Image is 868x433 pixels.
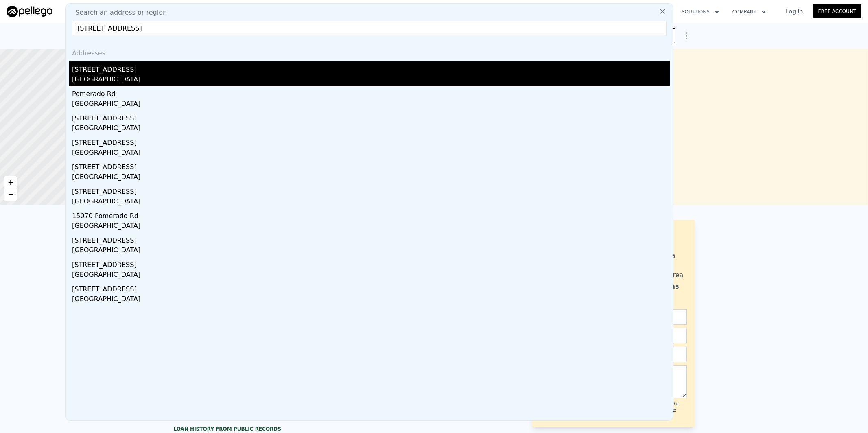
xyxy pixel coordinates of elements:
input: Enter an address, city, region, neighborhood or zip code [72,21,667,35]
div: [GEOGRAPHIC_DATA] [72,148,670,159]
span: − [8,189,13,199]
div: [GEOGRAPHIC_DATA] [72,221,670,232]
div: [STREET_ADDRESS] [72,281,670,294]
div: Addresses [69,42,670,61]
a: Terms of Service [644,407,676,412]
div: Pomerado Rd [72,86,670,99]
a: Zoom in [4,176,17,188]
span: Search an address or region [69,8,167,17]
div: Loan history from public records [174,426,337,432]
a: Free Account [813,4,861,18]
div: [GEOGRAPHIC_DATA] [72,245,670,257]
div: 15070 Pomerado Rd [72,208,670,221]
div: [GEOGRAPHIC_DATA] [72,294,670,306]
div: [GEOGRAPHIC_DATA] [72,270,670,281]
div: [GEOGRAPHIC_DATA] [72,197,670,208]
button: Company [726,4,773,19]
div: [GEOGRAPHIC_DATA] [72,99,670,110]
img: Pellego [7,6,52,17]
div: [STREET_ADDRESS] [72,135,670,148]
div: [GEOGRAPHIC_DATA] [72,74,670,86]
a: Zoom out [4,188,17,201]
button: Show Options [678,28,695,44]
div: [STREET_ADDRESS] [72,184,670,197]
span: + [8,177,13,187]
div: [STREET_ADDRESS] [72,61,670,74]
div: [STREET_ADDRESS] [72,159,670,172]
div: [GEOGRAPHIC_DATA] [72,172,670,184]
a: Log In [776,7,813,15]
div: [STREET_ADDRESS] [72,257,670,270]
div: [STREET_ADDRESS] [72,232,670,245]
button: Solutions [675,4,726,19]
div: [GEOGRAPHIC_DATA] [72,123,670,135]
div: [STREET_ADDRESS] [72,110,670,123]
